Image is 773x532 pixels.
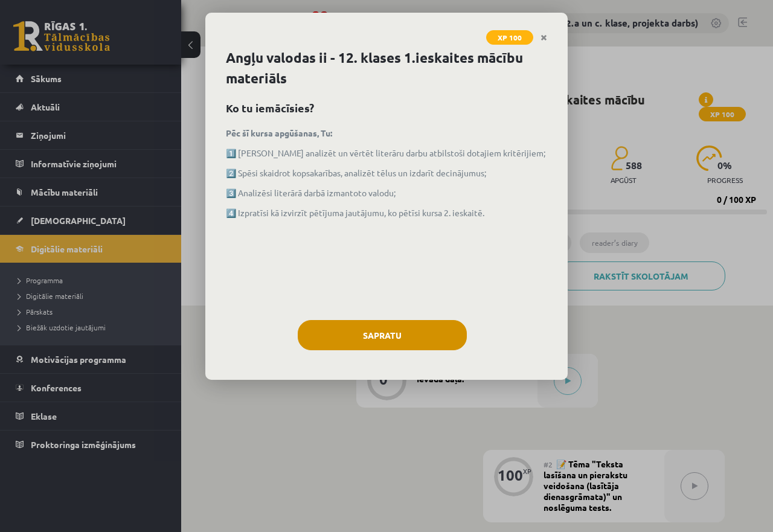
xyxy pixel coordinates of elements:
[226,167,547,179] p: 2️⃣ Spēsi skaidrot kopsakarības, analizēt tēlus un izdarīt decinājumus;
[226,48,547,89] h1: Angļu valodas ii - 12. klases 1.ieskaites mācību materiāls
[226,187,547,199] p: 3️⃣ Analizēsi literārā darbā izmantoto valodu;
[226,100,547,116] h2: Ko tu iemācīsies?
[533,26,554,50] a: Close
[226,207,547,219] p: 4️⃣ Izpratīsi kā izvirzīt pētījuma jautājumu, ko pētīsi kursa 2. ieskaitē.
[486,30,533,45] span: XP 100
[298,320,467,350] button: Sapratu
[226,147,547,159] p: 1️⃣ [PERSON_NAME] analizēt un vērtēt literāru darbu atbilstoši dotajiem kritērijiem;
[226,127,332,138] strong: Pēc šī kursa apgūšanas, Tu:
